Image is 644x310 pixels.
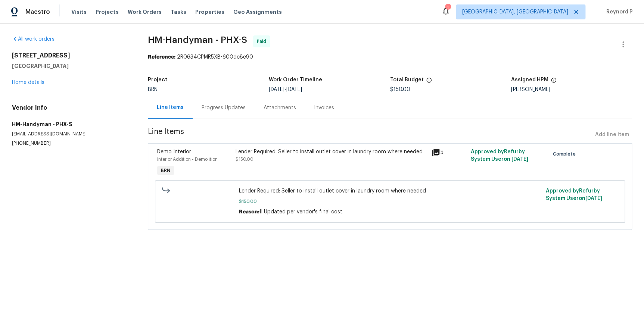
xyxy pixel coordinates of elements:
[202,104,246,112] div: Progress Updates
[264,104,296,112] div: Attachments
[390,77,424,82] h5: Total Budget
[148,35,247,44] span: HM-Handyman - PHX-S
[236,148,427,156] div: Lender Required: Seller to install outlet cover in laundry room where needed
[553,150,578,158] span: Complete
[431,148,466,157] div: 5
[128,8,162,16] span: Work Orders
[239,209,259,215] span: Reason:
[239,187,541,195] span: Lender Required: Seller to install outlet cover in laundry room where needed
[233,8,282,16] span: Geo Assignments
[171,9,186,15] span: Tasks
[445,4,450,12] div: 1
[148,128,592,142] span: Line Items
[12,131,130,137] p: [EMAIL_ADDRESS][DOMAIN_NAME]
[158,167,173,174] span: BRN
[25,8,50,16] span: Maestro
[511,157,528,162] span: [DATE]
[148,87,158,92] span: BRN
[148,54,175,60] b: Reference:
[511,87,632,92] div: [PERSON_NAME]
[157,157,218,162] span: Interior Addition - Demolition
[71,8,87,16] span: Visits
[603,8,633,16] span: Reynord P
[96,8,119,16] span: Projects
[426,77,432,87] span: The total cost of line items that have been proposed by Opendoor. This sum includes line items th...
[195,8,224,16] span: Properties
[551,77,557,87] span: The hpm assigned to this work order.
[269,77,322,82] h5: Work Order Timeline
[239,198,541,205] span: $150.00
[12,104,130,112] h4: Vendor Info
[12,140,130,147] p: [PHONE_NUMBER]
[390,87,410,92] span: $150.00
[314,104,334,112] div: Invoices
[236,157,253,162] span: $150.00
[12,80,44,85] a: Home details
[546,188,602,201] span: Approved by Refurby System User on
[157,149,191,154] span: Demo Interior
[148,77,167,82] h5: Project
[157,104,184,111] div: Line Items
[511,77,548,82] h5: Assigned HPM
[470,149,528,162] span: Approved by Refurby System User on
[269,87,284,92] span: [DATE]
[12,120,130,128] h5: HM-Handyman - PHX-S
[286,87,302,92] span: [DATE]
[12,37,55,42] a: All work orders
[12,62,130,70] h5: [GEOGRAPHIC_DATA]
[259,209,343,215] span: II Updated per vendor's final cost.
[12,52,130,59] h2: [STREET_ADDRESS]
[148,53,632,61] div: 2R0634CPMR5XB-600dc8e90
[585,196,602,201] span: [DATE]
[462,8,568,16] span: [GEOGRAPHIC_DATA], [GEOGRAPHIC_DATA]
[269,87,302,92] span: -
[257,38,269,45] span: Paid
